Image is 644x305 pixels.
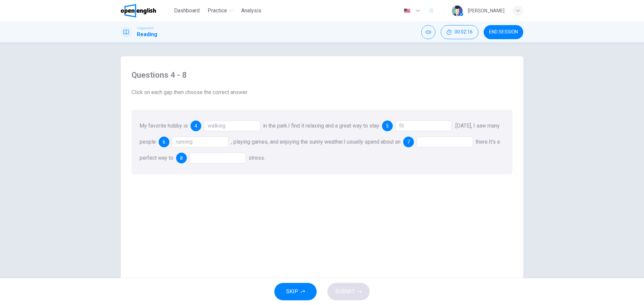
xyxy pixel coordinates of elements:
span: My favorite hobby is [140,123,188,129]
span: . [454,123,455,129]
div: fit [395,121,452,131]
span: stress. [249,155,265,161]
div: Hide [441,25,478,39]
a: OpenEnglish logo [121,4,171,17]
div: [PERSON_NAME] [468,7,504,15]
span: 00:02:16 [454,29,473,35]
div: running [172,137,228,147]
span: there. [476,139,489,145]
button: 00:02:16 [441,25,478,39]
span: in the park. [263,123,288,129]
button: Dashboard [171,5,202,17]
h1: Reading [137,30,157,39]
img: en [403,8,411,13]
button: Analysis [238,5,264,17]
span: 4 [195,124,197,128]
div: Mute [421,25,435,39]
span: Linguaskill [137,26,153,30]
button: Practice [205,5,236,17]
span: Dashboard [174,7,200,15]
button: END SESSION [484,25,523,39]
h4: Questions 4 - 8 [131,70,513,80]
img: Profile picture [452,5,463,16]
span: I find it relaxing and a great way to stay [288,123,379,129]
span: Practice [208,7,227,15]
span: , playing games, and enjoying the sunny weather. [231,139,344,145]
span: 7 [407,140,410,144]
img: OpenEnglish logo [121,4,156,17]
span: 8 [180,156,183,160]
button: SKIP [274,283,317,300]
span: END SESSION [489,29,518,35]
span: 5 [386,124,389,128]
span: I usually spend about an [344,139,400,145]
div: walking [204,121,260,131]
span: Click on each gap then choose the correct answer. [131,88,513,96]
span: Analysis [241,7,261,15]
span: 6 [163,140,165,144]
span: SKIP [286,287,298,296]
